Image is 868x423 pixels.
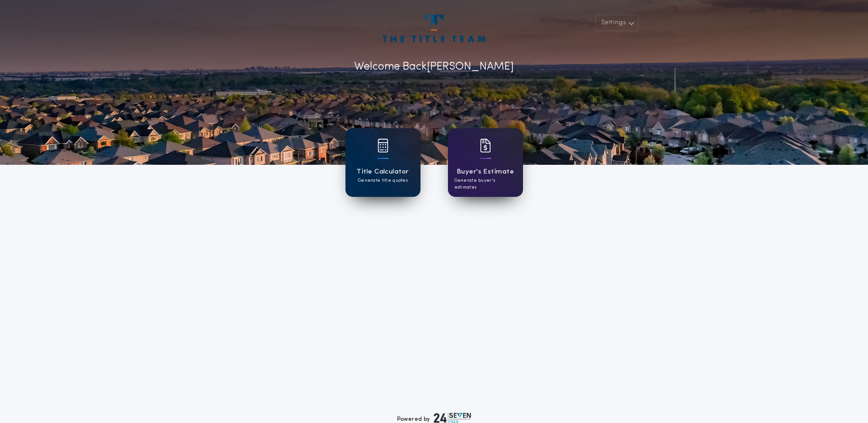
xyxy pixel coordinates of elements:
[595,15,638,31] button: Settings
[383,15,485,42] img: account-logo
[354,59,514,75] p: Welcome Back [PERSON_NAME]
[358,177,408,184] p: Generate title quotes
[457,167,514,177] h1: Buyer's Estimate
[480,139,491,152] img: card icon
[448,128,523,197] a: card iconBuyer's EstimateGenerate buyer's estimates
[356,167,409,177] h1: Title Calculator
[345,128,421,197] a: card iconTitle CalculatorGenerate title quotes
[377,139,388,152] img: card icon
[454,177,517,191] p: Generate buyer's estimates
